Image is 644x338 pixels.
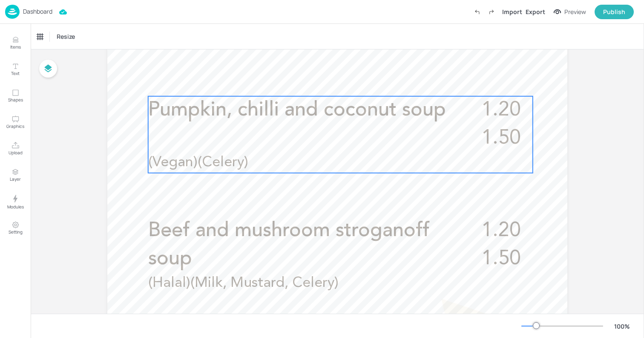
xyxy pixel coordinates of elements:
div: Publish [603,7,625,17]
img: logo-86c26b7e.jpg [5,5,20,19]
div: Import [502,7,522,16]
div: 100 % [612,322,632,331]
span: (Vegan)(Celery) [148,155,248,170]
div: Preview [564,7,586,17]
span: (Halal)(Milk, Mustard, Celery) [148,276,339,290]
span: Resize [55,32,77,41]
span: Beef and mushroom stroganoff soup [148,221,430,269]
span: 1.20 1.50 [481,100,520,148]
div: Export [526,7,545,16]
button: Publish [595,5,634,19]
label: Redo (Ctrl + Y) [484,5,499,19]
span: Pumpkin, chilli and coconut soup [148,100,446,120]
span: 1.20 1.50 [481,221,520,269]
p: Dashboard [23,9,52,14]
button: Preview [549,6,591,18]
label: Undo (Ctrl + Z) [470,5,484,19]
